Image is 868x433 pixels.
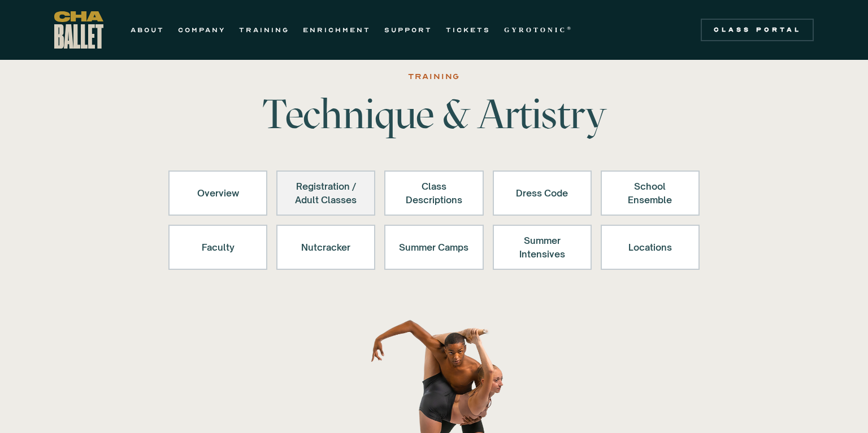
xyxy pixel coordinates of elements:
[408,70,460,84] div: Training
[615,180,685,207] div: School Ensemble
[493,170,592,216] a: Dress Code
[384,170,483,216] a: Class Descriptions
[168,170,267,216] a: Overview
[507,180,577,207] div: Dress Code
[384,225,483,270] a: Summer Camps
[399,180,468,207] div: Class Descriptions
[168,225,267,270] a: Faculty
[239,23,289,37] a: TRAINING
[504,23,573,37] a: GYROTONIC®
[601,170,700,216] a: School Ensemble
[131,23,164,37] a: ABOUT
[567,25,573,31] sup: ®
[384,23,432,37] a: SUPPORT
[183,180,253,207] div: Overview
[701,19,814,41] a: Class Portal
[178,23,225,37] a: COMPANY
[258,94,610,134] h1: Technique & Artistry
[399,234,468,261] div: Summer Camps
[183,234,253,261] div: Faculty
[291,180,361,207] div: Registration / Adult Classes
[54,11,103,49] a: home
[507,234,577,261] div: Summer Intensives
[601,225,700,270] a: Locations
[615,234,685,261] div: Locations
[493,225,592,270] a: Summer Intensives
[276,170,375,216] a: Registration /Adult Classes
[504,26,567,34] strong: GYROTONIC
[303,23,371,37] a: ENRICHMENT
[291,234,361,261] div: Nutcracker
[708,25,807,34] div: Class Portal
[276,225,375,270] a: Nutcracker
[446,23,491,37] a: TICKETS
